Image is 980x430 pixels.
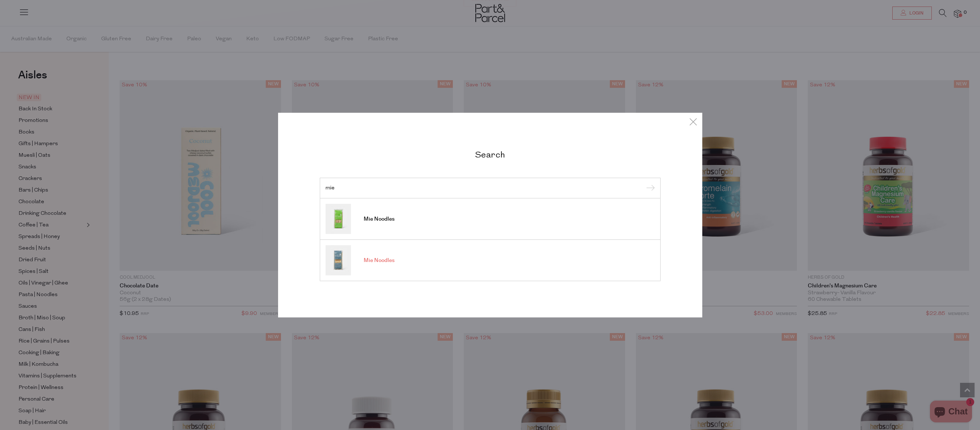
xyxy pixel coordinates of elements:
[320,149,661,159] h2: Search
[326,204,655,234] a: Mie Noodles
[326,245,655,275] a: Mie Noodles
[364,257,394,264] span: Mie Noodles
[326,245,351,275] img: Mie Noodles
[326,185,655,191] input: Search
[364,216,394,223] span: Mie Noodles
[326,204,351,234] img: Mie Noodles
